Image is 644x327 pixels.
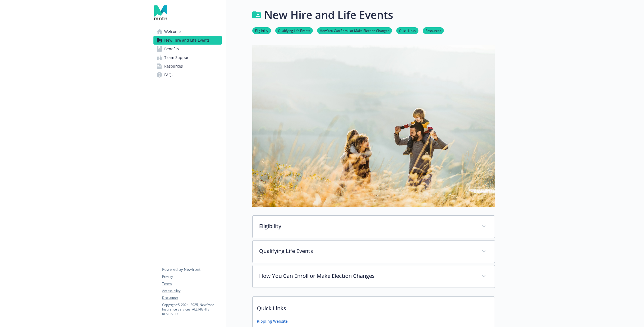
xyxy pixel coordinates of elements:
img: new hire page banner [252,45,495,207]
p: Qualifying Life Events [259,247,475,255]
div: How You Can Enroll or Make Election Changes [253,265,495,288]
span: Resources [164,62,183,71]
div: Eligibility [253,216,495,238]
div: Qualifying Life Events [253,241,495,263]
span: Benefits [164,45,179,53]
a: Resources [423,28,444,33]
a: Welcome [153,27,222,36]
span: New Hire and Life Events [164,36,210,45]
a: Terms [162,281,222,286]
a: Accessibility [162,288,222,293]
p: Eligibility [259,222,475,230]
a: Rippling Website [257,318,288,324]
h1: New Hire and Life Events [264,7,393,23]
a: Privacy [162,274,222,279]
a: Team Support [153,53,222,62]
p: How You Can Enroll or Make Election Changes [259,272,475,280]
a: FAQs [153,71,222,79]
span: FAQs [164,71,173,79]
span: Welcome [164,27,181,36]
a: Eligibility [252,28,271,33]
a: How You Can Enroll or Make Election Changes [317,28,392,33]
a: Resources [153,62,222,71]
p: Copyright © 2024 - 2025 , Newfront Insurance Services, ALL RIGHTS RESERVED [162,302,222,316]
p: Quick Links [253,297,495,317]
span: Team Support [164,53,190,62]
a: Disclaimer [162,295,222,300]
a: Quick Links [396,28,418,33]
a: New Hire and Life Events [153,36,222,45]
a: Benefits [153,45,222,53]
a: Qualifying Life Events [275,28,313,33]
